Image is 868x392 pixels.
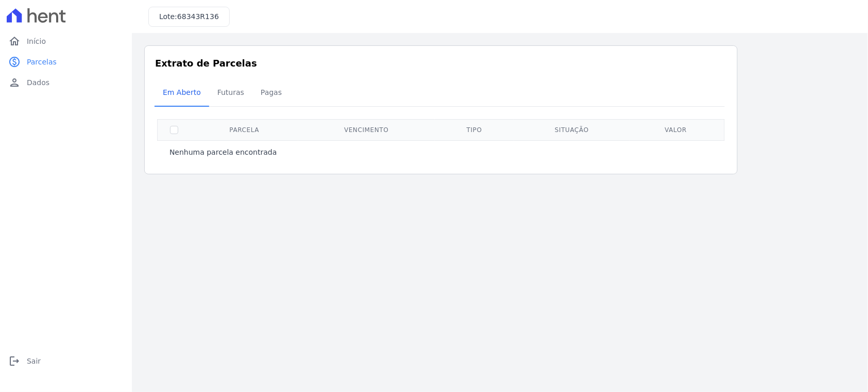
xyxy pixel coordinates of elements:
span: Futuras [211,82,250,103]
i: home [8,35,21,47]
th: Valor [630,119,722,140]
h3: Lote: [159,11,219,22]
a: personDados [4,72,128,93]
span: Início [27,36,46,46]
a: logoutSair [4,351,128,371]
i: logout [8,355,21,367]
span: Parcelas [27,57,57,67]
th: Tipo [435,119,514,140]
a: Futuras [209,80,252,107]
th: Vencimento [298,119,435,140]
th: Parcela [191,119,298,140]
span: Sair [27,356,41,366]
a: Em Aberto [155,80,209,107]
span: Em Aberto [157,82,207,103]
h3: Extrato de Parcelas [155,56,727,70]
span: 68343R136 [177,12,219,21]
a: Pagas [252,80,290,107]
i: paid [8,56,21,68]
p: Nenhuma parcela encontrada [169,147,277,157]
span: Pagas [254,82,288,103]
a: homeInício [4,31,128,52]
a: paidParcelas [4,52,128,72]
span: Dados [27,77,49,88]
th: Situação [514,119,630,140]
i: person [8,76,21,89]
